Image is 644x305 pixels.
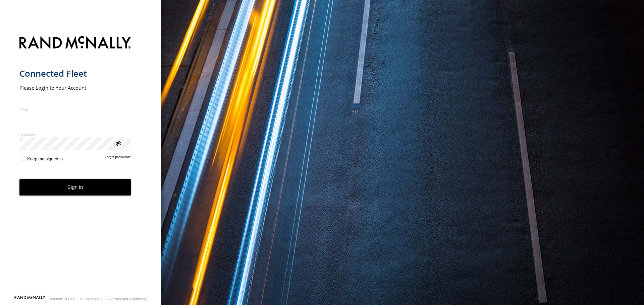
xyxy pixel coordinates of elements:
form: main [19,32,142,295]
a: Forgot password? [105,155,131,161]
h2: Please Login to Your Account [19,84,131,91]
div: © Copyright 2025 - [80,297,147,301]
label: Password [19,132,131,137]
h1: Connected Fleet [19,68,131,79]
span: Keep me signed in [27,156,63,161]
a: Terms and Conditions [111,297,147,301]
button: Sign in [19,179,131,196]
input: Keep me signed in [21,156,25,160]
label: Email [19,107,131,112]
div: ViewPassword [115,140,121,146]
a: Visit our Website [14,296,45,302]
img: Rand McNally [19,35,131,52]
div: Version: 306.00 [50,297,75,301]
